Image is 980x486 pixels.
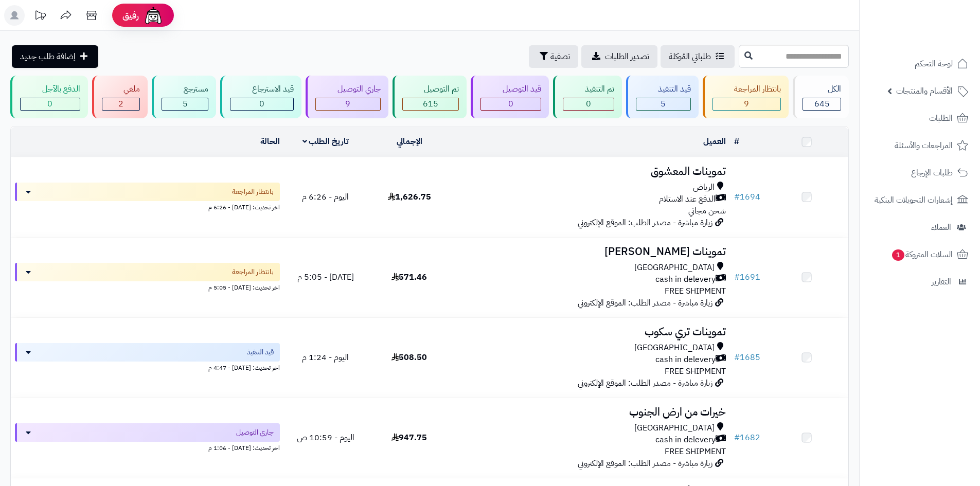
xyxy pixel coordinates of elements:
h3: خيرات من ارض الجنوب [455,406,726,418]
a: العميل [703,135,726,148]
span: cash in delevery [655,354,716,366]
span: الأقسام والمنتجات [896,84,953,98]
a: #1691 [734,271,760,283]
span: cash in delevery [655,434,716,446]
a: مسترجع 5 [150,76,218,118]
div: جاري التوصيل [315,83,381,95]
span: 0 [47,98,52,110]
span: 508.50 [391,351,427,364]
span: 645 [814,98,830,110]
div: 2 [102,98,140,110]
a: تصدير الطلبات [581,45,657,68]
button: تصفية [529,45,578,68]
div: 615 [403,98,459,110]
div: 5 [162,98,208,110]
a: التقارير [866,269,974,294]
div: اخر تحديث: [DATE] - 6:26 م [15,201,280,212]
div: 0 [563,98,614,110]
span: التقارير [932,275,951,289]
span: FREE SHIPMENT [665,445,726,458]
span: [GEOGRAPHIC_DATA] [634,262,715,274]
span: اليوم - 6:26 م [302,191,349,203]
span: لوحة التحكم [915,57,953,71]
h3: تموينات المعشوق [455,166,726,177]
div: اخر تحديث: [DATE] - 1:06 م [15,442,280,453]
span: # [734,191,740,203]
a: تم التنفيذ 0 [551,76,624,118]
span: شحن مجاني [688,205,726,217]
span: قيد التنفيذ [247,347,274,357]
span: # [734,271,740,283]
a: العملاء [866,215,974,240]
span: إشعارات التحويلات البنكية [875,193,953,207]
div: بانتظار المراجعة [712,83,781,95]
span: بانتظار المراجعة [232,187,274,197]
div: قيد التنفيذ [636,83,691,95]
a: المراجعات والأسئلة [866,133,974,158]
a: قيد التوصيل 0 [469,76,551,118]
a: الحالة [260,135,280,148]
span: # [734,351,740,364]
div: تم التنفيذ [563,83,614,95]
span: 0 [586,98,591,110]
span: اليوم - 10:59 ص [297,431,354,444]
a: ملغي 2 [90,76,150,118]
span: زيارة مباشرة - مصدر الطلب: الموقع الإلكتروني [578,377,712,389]
span: تصفية [550,50,570,63]
a: #1694 [734,191,760,203]
a: الكل645 [791,76,851,118]
a: طلبات الإرجاع [866,160,974,185]
span: طلبات الإرجاع [911,166,953,180]
span: إضافة طلب جديد [20,50,76,63]
div: 9 [316,98,380,110]
span: 0 [508,98,513,110]
div: 9 [713,98,781,110]
span: 9 [744,98,749,110]
a: إضافة طلب جديد [12,45,98,68]
span: 5 [183,98,188,110]
span: [GEOGRAPHIC_DATA] [634,342,715,354]
a: قيد الاسترجاع 0 [218,76,304,118]
span: بانتظار المراجعة [232,267,274,277]
span: FREE SHIPMENT [665,285,726,297]
span: طلباتي المُوكلة [669,50,711,63]
div: الدفع بالآجل [20,83,80,95]
div: 0 [230,98,293,110]
a: لوحة التحكم [866,51,974,76]
span: [GEOGRAPHIC_DATA] [634,422,715,434]
span: زيارة مباشرة - مصدر الطلب: الموقع الإلكتروني [578,297,712,309]
span: زيارة مباشرة - مصدر الطلب: الموقع الإلكتروني [578,457,712,470]
span: جاري التوصيل [236,427,274,438]
span: الطلبات [929,111,953,125]
div: تم التوصيل [402,83,459,95]
a: بانتظار المراجعة 9 [701,76,791,118]
div: مسترجع [162,83,208,95]
a: قيد التنفيذ 5 [624,76,701,118]
a: طلباتي المُوكلة [661,45,735,68]
span: اليوم - 1:24 م [302,351,349,364]
span: 947.75 [391,431,427,444]
span: 571.46 [391,271,427,283]
h3: تموينات [PERSON_NAME] [455,246,726,258]
a: الطلبات [866,106,974,131]
span: # [734,431,740,444]
span: 1,626.75 [388,191,431,203]
span: السلات المتروكة [891,247,953,262]
a: الإجمالي [397,135,422,148]
div: 0 [481,98,541,110]
span: زيارة مباشرة - مصدر الطلب: الموقع الإلكتروني [578,217,712,229]
a: تم التوصيل 615 [390,76,469,118]
span: [DATE] - 5:05 م [297,271,354,283]
span: cash in delevery [655,274,716,285]
span: 9 [345,98,350,110]
a: إشعارات التحويلات البنكية [866,188,974,212]
span: 0 [259,98,264,110]
div: قيد التوصيل [480,83,541,95]
a: الدفع بالآجل 0 [8,76,90,118]
span: 5 [661,98,666,110]
a: # [734,135,739,148]
img: ai-face.png [143,5,164,26]
a: جاري التوصيل 9 [304,76,390,118]
a: #1682 [734,431,760,444]
span: 2 [118,98,123,110]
